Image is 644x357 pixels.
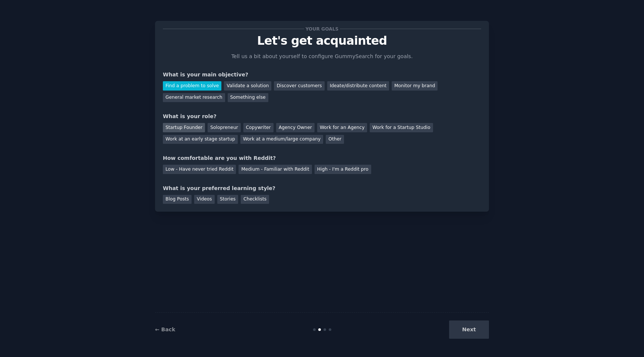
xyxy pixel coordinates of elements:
[228,53,416,60] p: Tell us a bit about yourself to configure GummySearch for your goals.
[163,113,481,120] div: What is your role?
[163,123,205,132] div: Startup Founder
[327,81,389,91] div: Ideate/distribute content
[241,195,269,204] div: Checklists
[163,165,236,174] div: Low - Have never tried Reddit
[315,165,371,174] div: High - I'm a Reddit pro
[163,71,481,79] div: What is your main objective?
[370,123,433,132] div: Work for a Startup Studio
[276,123,315,132] div: Agency Owner
[326,135,344,144] div: Other
[163,135,238,144] div: Work at an early stage startup
[239,165,312,174] div: Medium - Familiar with Reddit
[163,81,221,91] div: Find a problem to solve
[194,195,215,204] div: Videos
[163,154,481,162] div: How comfortable are you with Reddit?
[240,135,323,144] div: Work at a medium/large company
[224,81,271,91] div: Validate a solution
[228,93,268,102] div: Something else
[317,123,367,132] div: Work for an Agency
[304,25,340,33] span: Your goals
[163,184,481,192] div: What is your preferred learning style?
[217,195,238,204] div: Stories
[274,81,324,91] div: Discover customers
[208,123,240,132] div: Solopreneur
[163,93,225,102] div: General market research
[163,34,481,47] p: Let's get acquainted
[243,123,274,132] div: Copywriter
[392,81,438,91] div: Monitor my brand
[155,326,175,332] a: ← Back
[163,195,192,204] div: Blog Posts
